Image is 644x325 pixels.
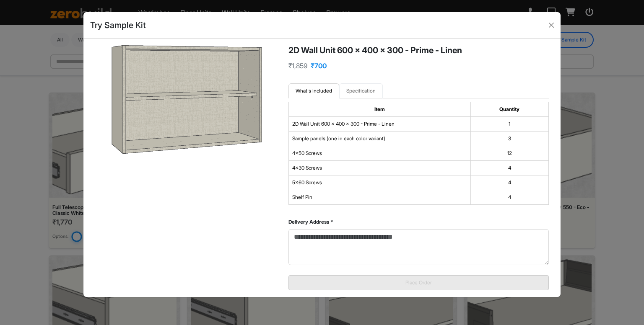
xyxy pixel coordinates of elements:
label: Delivery Address * [288,218,333,226]
td: 4 [470,190,548,205]
td: 3 [470,132,548,146]
h5: Try Sample Kit [90,19,146,31]
td: 12 [470,146,548,161]
a: Specification [339,83,383,98]
th: Quantity [470,102,548,117]
td: Shelf Pin [288,190,470,205]
td: 1 [470,117,548,132]
img: 2D Wall Unit 600 x 400 x 300 - Prime - Linen [112,45,262,154]
td: 4 [470,161,548,175]
h6: ₹ 1,859 [288,62,307,70]
td: 4 [470,175,548,190]
h6: ₹700 [311,62,327,70]
th: Item [288,102,470,117]
td: Sample panels (one in each color variant) [288,132,470,146]
h5: 2D Wall Unit 600 x 400 x 300 - Prime - Linen [288,45,549,55]
a: What's Included [288,83,339,98]
td: 4x50 Screws [288,146,470,161]
button: Close [545,19,557,31]
td: 4x30 Screws [288,161,470,175]
td: 2D Wall Unit 600 x 400 x 300 - Prime - Linen [288,117,470,132]
td: 5x60 Screws [288,175,470,190]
